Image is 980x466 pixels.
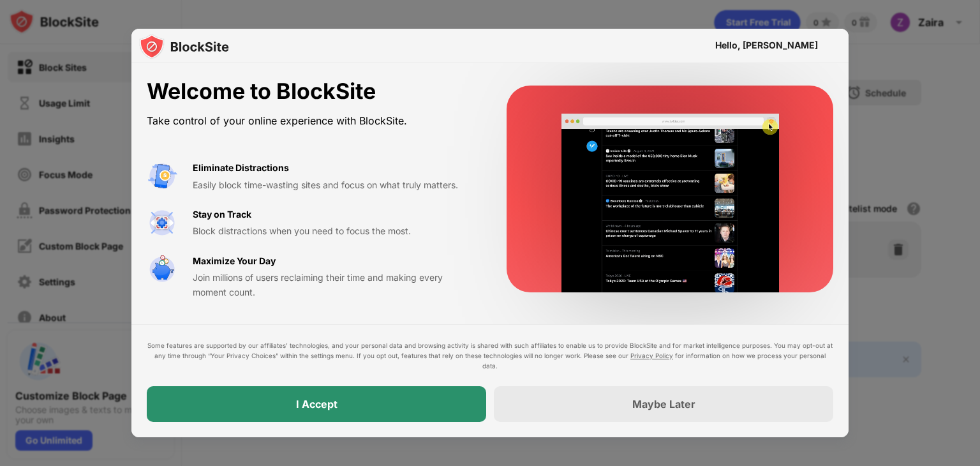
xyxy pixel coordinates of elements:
[147,207,177,238] img: value-focus.svg
[193,207,251,222] div: Stay on Track
[630,352,673,359] a: Privacy Policy
[715,40,818,50] div: Hello, [PERSON_NAME]
[193,161,289,175] div: Eliminate Distractions
[193,271,476,299] div: Join millions of users reclaiming their time and making every moment count.
[139,34,229,59] img: logo-blocksite.svg
[147,112,476,130] div: Take control of your online experience with BlockSite.
[193,224,476,238] div: Block distractions when you need to focus the most.
[193,254,276,268] div: Maximize Your Day
[632,398,695,410] div: Maybe Later
[193,178,476,192] div: Easily block time-wasting sites and focus on what truly matters.
[147,254,177,285] img: value-safe-time.svg
[147,161,177,192] img: value-avoid-distractions.svg
[147,79,476,105] div: Welcome to BlockSite
[147,340,833,371] div: Some features are supported by our affiliates’ technologies, and your personal data and browsing ...
[296,398,338,410] div: I Accept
